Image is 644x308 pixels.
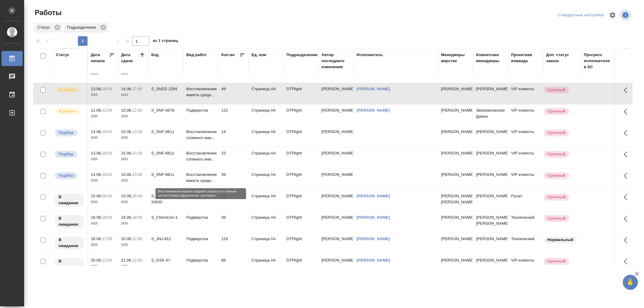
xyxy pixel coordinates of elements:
div: S_GSK-57 [151,257,180,263]
p: Срочный [547,87,566,93]
td: VIP клиенты [508,83,543,104]
td: [PERSON_NAME] [319,169,354,190]
p: Подразделение [67,24,98,30]
div: Менеджеры верстки [441,52,470,64]
td: [PERSON_NAME] [319,211,354,233]
p: Срочный [547,194,566,200]
div: S_SNF-6811 [151,150,180,156]
p: Срочный [547,258,566,264]
p: Подбор [59,130,74,136]
p: [PERSON_NAME] [441,172,470,178]
p: 2025 [91,156,115,162]
td: Страница А4 [248,169,284,190]
p: 2025 [121,242,145,248]
td: Страница А4 [248,104,284,125]
p: 19.08, [121,215,132,220]
div: S_JNJ-812 [151,236,180,242]
p: Подбор [59,151,74,157]
button: Здесь прячутся важные кнопки [620,104,635,119]
p: Срочный [547,173,566,179]
td: 38 [218,211,248,233]
td: DTPlight [284,104,319,125]
td: [PERSON_NAME] [473,126,508,147]
td: Страница А4 [248,190,284,211]
div: S_SNF-6678 [151,107,180,113]
p: 18.08, [91,215,102,220]
p: 17:00 [132,87,142,91]
p: Подверстка [186,214,215,221]
td: Технический [508,211,543,233]
div: Ед. изм [252,52,266,58]
td: [PERSON_NAME] [319,83,354,104]
td: [PERSON_NAME] [473,233,508,254]
div: S_T-OP-C-24635 [151,193,180,205]
p: 16:00 [132,194,142,198]
div: Вид работ [186,52,207,58]
p: Восстановление сложного мак... [186,129,215,141]
p: [PERSON_NAME] [441,214,470,221]
a: [PERSON_NAME] [357,108,390,113]
td: DTPlight [284,83,319,104]
div: Можно подбирать исполнителей [54,129,84,137]
td: DTPlight [284,169,319,190]
td: [PERSON_NAME], [PERSON_NAME] [473,211,508,233]
td: Страница А4 [248,254,284,275]
td: Страница А4 [248,233,284,254]
p: 13.08, [91,172,102,177]
p: 2025 [121,199,145,205]
p: 2025 [91,178,115,184]
p: 2025 [121,113,145,119]
td: [PERSON_NAME] [319,126,354,147]
p: Срочный [547,215,566,221]
p: В работе [59,87,76,93]
p: 2025 [91,71,115,77]
td: 122 [218,104,248,125]
p: 2025 [91,113,115,119]
td: Русал [508,190,543,211]
p: 2025 [91,242,115,248]
p: [PERSON_NAME] [441,236,470,242]
div: Доп. статус заказа [546,52,578,64]
td: Страница А4 [248,147,284,168]
a: [PERSON_NAME] [357,215,390,220]
div: Проектная команда [511,52,540,64]
div: Прогресс исполнителя в SC [584,52,611,70]
p: 20.08, [91,258,102,262]
p: Срочный [547,130,566,136]
p: 2025 [121,156,145,162]
p: [PERSON_NAME] [441,129,470,135]
div: Можно подбирать исполнителей [54,150,84,158]
span: Посмотреть информацию [620,9,633,21]
div: Исполнитель выполняет работу [54,86,84,94]
p: Подверстка [186,107,215,113]
button: 🙏 [623,275,638,290]
p: 20.08, [121,237,132,241]
p: Восстановление макета средн... [186,172,215,184]
td: [PERSON_NAME] [473,190,508,211]
p: [PERSON_NAME], [PERSON_NAME] [441,193,470,205]
p: 15.08, [121,129,132,134]
p: 15.08, [121,151,132,155]
td: Страница А4 [248,211,284,233]
p: 13:30 [132,172,142,177]
td: Страница А4 [248,126,284,147]
td: DTPlight [284,211,319,233]
a: [PERSON_NAME] [357,87,390,91]
span: из 1 страниц [153,37,178,46]
p: 2025 [91,199,115,205]
td: VIP клиенты [508,126,543,147]
div: Клиентские менеджеры [476,52,505,64]
p: 18:00 [102,215,112,220]
p: 17:00 [102,237,112,241]
td: [PERSON_NAME] [319,254,354,275]
p: Срочный [547,151,566,157]
p: 14.08, [121,87,132,91]
p: Подверстка [186,236,215,242]
td: [PERSON_NAME] [473,254,508,275]
p: В работе [59,108,76,114]
button: Здесь прячутся важные кнопки [620,211,635,226]
a: [PERSON_NAME] [357,258,390,262]
p: 18:02 [102,129,112,134]
div: split button [556,11,605,20]
td: 23 [218,147,248,168]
